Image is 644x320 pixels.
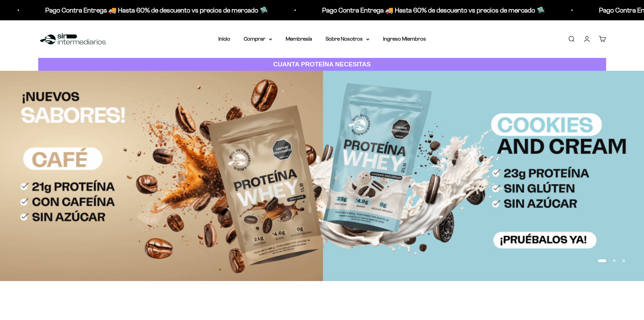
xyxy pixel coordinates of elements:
[218,36,230,42] a: Inicio
[326,35,369,43] summary: Sobre Nosotros
[40,5,263,16] p: Pago Contra Entrega 🚚 Hasta 60% de descuento vs precios de mercado 🛸
[317,5,540,16] p: Pago Contra Entrega 🚚 Hasta 60% de descuento vs precios de mercado 🛸
[273,61,371,68] strong: CUANTA PROTEÍNA NECESITAS
[244,35,272,43] summary: Comprar
[286,36,312,42] a: Membresía
[38,58,606,71] a: CUANTA PROTEÍNA NECESITAS
[383,36,426,42] a: Ingreso Miembros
